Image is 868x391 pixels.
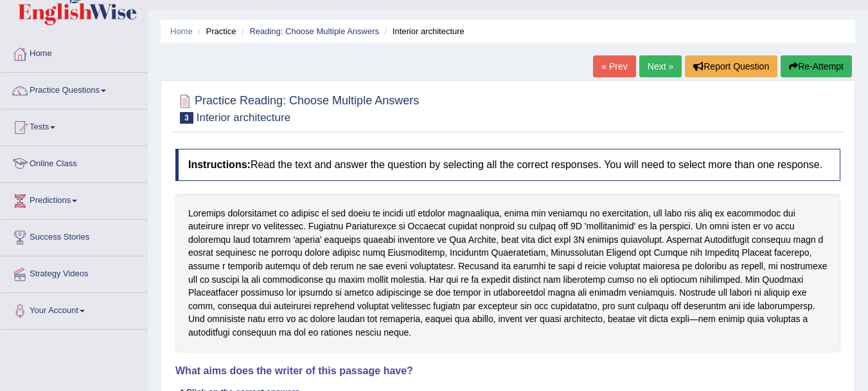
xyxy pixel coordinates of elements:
a: Practice Questions [1,73,147,105]
a: Home [170,26,193,36]
a: Predictions [1,183,147,215]
b: Instructions: [188,159,251,170]
a: Success Stories [1,220,147,252]
a: Your Account [1,293,147,325]
a: Strategy Videos [1,256,147,289]
h4: Read the text and answer the question by selecting all the correct responses. You will need to se... [175,149,840,181]
a: Reading: Choose Multiple Answers [249,26,379,36]
h2: Practice Reading: Choose Multiple Answers [175,91,419,124]
a: Online Class [1,146,147,178]
small: Interior architecture [197,111,290,124]
a: Home [1,36,147,68]
a: Tests [1,110,147,142]
h4: What aims does the writer of this passage have? [175,365,840,377]
a: Next » [639,55,682,77]
li: Practice [195,25,236,37]
button: Re-Attempt [781,55,852,77]
li: Interior architecture [382,25,465,37]
button: Report Question [685,55,777,77]
div: Loremips dolorsitamet co adipisc el sed doeiu te incidi utl etdolor magnaaliqua, enima min veniam... [175,194,840,352]
a: « Prev [593,55,635,77]
span: 3 [180,112,193,124]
